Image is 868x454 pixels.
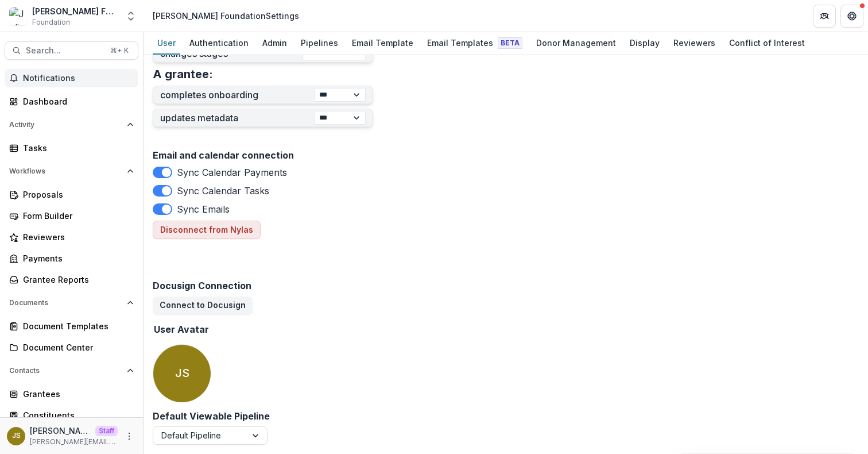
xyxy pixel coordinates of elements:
span: Notifications [23,74,134,83]
a: Document Center [5,338,138,357]
nav: breadcrumb [148,7,304,24]
a: Donor Management [532,32,621,55]
h2: Email and calendar connection [153,150,859,161]
a: Display [625,32,664,55]
h2: Docusign Connection [153,280,859,291]
div: Tasks [23,142,129,154]
a: Payments [5,249,138,268]
button: Open Workflows [5,162,138,180]
div: Reviewers [23,231,129,243]
button: Open Contacts [5,361,138,380]
img: Julie Foundation [9,7,28,25]
p: Sync Calendar Tasks [177,184,269,198]
button: Open Documents [5,294,138,312]
h2: Default Viewable Pipeline [153,411,270,422]
a: Tasks [5,138,138,157]
label: completes onboarding [160,90,314,101]
a: Document Templates [5,317,138,336]
a: Grantee Reports [5,270,138,289]
div: Authentication [185,34,253,51]
button: Connect to Docusign [153,297,253,315]
a: Admin [258,32,292,55]
div: Grantee Reports [23,274,129,286]
div: Conflict of Interest [724,34,809,51]
span: Documents [9,299,122,307]
div: Payments [23,252,129,264]
p: [PERSON_NAME][EMAIL_ADDRESS][DOMAIN_NAME] [30,437,118,447]
a: Pipelines [296,32,343,55]
div: User [153,34,180,51]
p: Staff [95,426,118,436]
span: Contacts [9,367,122,375]
h2: User Avatar [154,324,209,335]
button: Get Help [840,5,863,28]
label: updates metadata [160,113,314,124]
p: Sync Emails [177,202,230,216]
span: Beta [498,37,522,49]
a: Reviewers [5,228,138,247]
button: Notifications [5,69,138,87]
button: Open Activity [5,116,138,134]
div: Constituents [23,409,129,421]
div: Reviewers [669,34,720,51]
span: Workflows [9,167,122,175]
p: [PERSON_NAME] [30,425,91,437]
div: Julie Sarte [175,368,189,379]
h3: A grantee: [153,67,213,81]
span: Foundation [32,17,70,28]
a: Email Template [347,32,418,55]
div: Proposals [23,188,129,201]
div: Admin [258,34,292,51]
div: Dashboard [23,95,129,107]
div: [PERSON_NAME] Foundation [32,5,118,17]
div: Document Center [23,341,129,353]
button: Open entity switcher [123,5,139,28]
a: Proposals [5,185,138,204]
div: Document Templates [23,320,129,332]
a: Dashboard [5,92,138,111]
p: Sync Calendar Payments [177,166,287,179]
div: Email Template [347,34,418,51]
a: Constituents [5,406,138,425]
div: Form Builder [23,210,129,222]
div: Pipelines [296,34,343,51]
button: Search... [5,41,138,60]
div: Donor Management [532,34,621,51]
a: Authentication [185,32,253,55]
button: Partners [813,5,836,28]
a: Reviewers [669,32,720,55]
div: Display [625,34,664,51]
a: Grantees [5,384,138,403]
button: More [122,429,136,443]
div: [PERSON_NAME] Foundation Settings [153,10,299,22]
div: Julie Sarte [12,432,21,440]
span: Activity [9,121,122,129]
a: Conflict of Interest [724,32,809,55]
button: Disconnect from Nylas [153,221,261,239]
span: Search... [26,46,103,56]
div: Email Templates [423,34,527,51]
a: User [153,32,180,55]
div: ⌘ + K [108,44,131,57]
a: Form Builder [5,206,138,225]
a: Email Templates Beta [423,32,527,55]
div: Grantees [23,388,129,400]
